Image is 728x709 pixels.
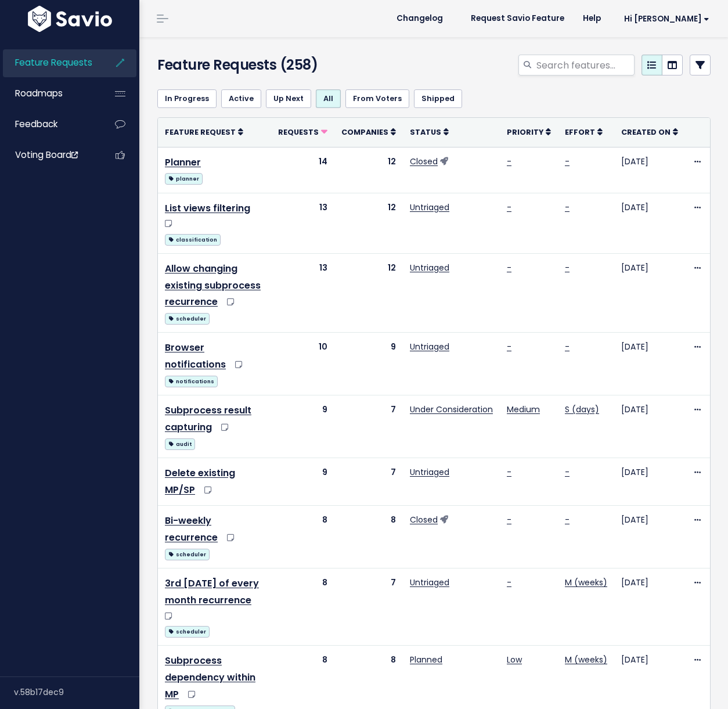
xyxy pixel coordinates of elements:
[266,89,311,108] a: Up Next
[271,568,334,646] td: 8
[278,127,319,137] span: Requests
[410,262,449,273] a: Untriaged
[165,234,221,246] span: classification
[165,624,210,638] a: scheduler
[507,126,551,138] a: Priority
[565,514,570,526] a: -
[614,458,685,506] td: [DATE]
[565,577,607,588] a: M (weeks)
[565,201,570,213] a: -
[3,49,96,76] a: Feature Requests
[334,253,403,333] td: 12
[507,156,511,167] a: -
[165,171,203,185] a: planner
[507,262,511,273] a: -
[165,549,210,560] span: scheduler
[3,80,96,107] a: Roadmaps
[165,313,210,325] span: scheduler
[334,147,403,193] td: 12
[535,55,635,75] input: Search features...
[15,149,78,161] span: Voting Board
[414,89,462,108] a: Shipped
[610,10,719,28] a: Hi [PERSON_NAME]
[165,201,250,215] a: List views filtering
[165,262,261,309] a: Allow changing existing subprocess recurrence
[157,89,711,108] ul: Filter feature requests
[157,55,330,75] h4: Feature Requests (258)
[271,506,334,568] td: 8
[614,253,685,333] td: [DATE]
[621,127,671,137] span: Created On
[271,395,334,458] td: 9
[614,506,685,568] td: [DATE]
[397,15,443,23] span: Changelog
[165,514,218,544] a: Bi-weekly recurrence
[410,341,449,352] a: Untriaged
[565,127,595,137] span: Effort
[25,6,115,32] img: logo-white.9d6f32f41409.svg
[165,546,210,561] a: scheduler
[221,89,261,108] a: Active
[410,404,493,415] a: Under Consideration
[565,156,570,167] a: -
[15,87,63,99] span: Roadmaps
[462,10,574,27] a: Request Savio Feature
[565,466,570,478] a: -
[507,577,511,588] a: -
[271,193,334,253] td: 13
[165,156,201,169] a: Planner
[334,193,403,253] td: 12
[165,311,210,325] a: scheduler
[165,438,195,450] span: audit
[165,126,243,138] a: Feature Request
[410,577,449,588] a: Untriaged
[14,677,139,707] div: v.58b17dec9
[334,506,403,568] td: 8
[507,201,511,213] a: -
[565,341,570,352] a: -
[334,568,403,646] td: 7
[165,404,251,434] a: Subprocess result capturing
[410,126,449,138] a: Status
[614,333,685,395] td: [DATE]
[165,127,236,137] span: Feature Request
[278,126,327,138] a: Requests
[3,142,96,168] a: Voting Board
[165,577,259,607] a: 3rd [DATE] of every month recurrence
[165,626,210,638] span: scheduler
[614,568,685,646] td: [DATE]
[334,458,403,506] td: 7
[507,514,511,526] a: -
[345,89,409,108] a: From Voters
[621,126,678,138] a: Created On
[15,118,57,130] span: Feedback
[341,127,388,137] span: Companies
[165,376,218,387] span: notifications
[271,458,334,506] td: 9
[165,173,203,185] span: planner
[15,56,92,69] span: Feature Requests
[507,127,543,137] span: Priority
[410,127,441,137] span: Status
[165,373,218,388] a: notifications
[410,201,449,213] a: Untriaged
[316,89,341,108] a: All
[507,466,511,478] a: -
[565,654,607,665] a: M (weeks)
[614,395,685,458] td: [DATE]
[341,126,396,138] a: Companies
[565,404,599,415] a: S (days)
[410,156,438,167] a: Closed
[410,654,442,665] a: Planned
[507,654,522,665] a: Low
[507,404,540,415] a: Medium
[410,466,449,478] a: Untriaged
[157,89,217,108] a: In Progress
[3,111,96,138] a: Feedback
[271,333,334,395] td: 10
[410,514,438,526] a: Closed
[334,395,403,458] td: 7
[165,436,195,451] a: audit
[507,341,511,352] a: -
[271,253,334,333] td: 13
